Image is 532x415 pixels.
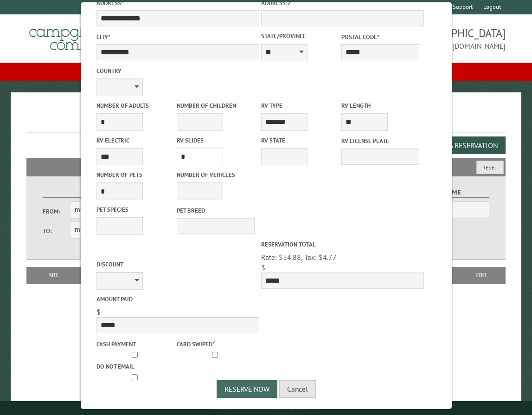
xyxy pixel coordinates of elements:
label: RV License Plate [341,136,419,145]
label: RV Length [341,101,419,110]
label: Number of Children [176,101,254,110]
th: Dates [77,267,138,284]
span: Rate: $54.88, Tax: $4.77 [261,253,337,262]
h1: Reservations [26,107,505,133]
label: Number of Adults [96,101,174,110]
th: Site [31,267,77,284]
label: Discount [96,260,259,269]
label: Country [96,66,259,75]
th: Edit [458,267,506,284]
button: Reset [476,161,504,174]
span: $ [261,263,265,272]
label: From: [43,207,70,216]
label: State/Province [261,32,339,40]
label: Cash payment [96,340,174,349]
label: Postal Code [341,32,419,41]
label: To: [43,227,70,235]
small: © Campground Commander LLC. All rights reserved. [213,405,318,411]
button: Cancel [279,380,316,398]
img: Campground Commander [26,18,142,54]
label: Dates [43,187,152,198]
label: City [96,32,259,41]
label: Pet breed [176,206,254,215]
label: Reservation Total [261,240,424,249]
a: ? [212,339,214,345]
label: RV State [261,136,339,145]
label: Pet species [96,205,174,214]
label: Number of Pets [96,170,174,179]
span: $ [96,307,101,317]
label: Card swiped [176,338,254,349]
label: RV Type [261,101,339,110]
h2: Filters [26,158,505,175]
label: RV Slides [176,136,254,145]
label: Number of Vehicles [176,170,254,179]
label: RV Electric [96,136,174,145]
button: Add a Reservation [426,136,506,154]
button: Reserve Now [217,380,277,398]
label: Do not email [96,362,174,371]
label: Amount paid [96,295,259,304]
